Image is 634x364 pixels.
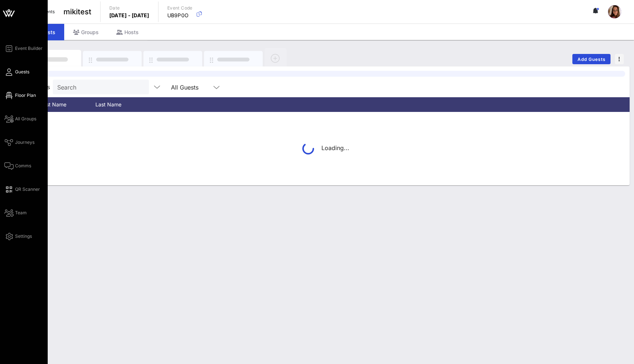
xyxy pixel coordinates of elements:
span: Comms [15,163,31,169]
a: Journeys [4,138,34,147]
span: Journeys [15,139,34,146]
a: All Groups [4,114,36,123]
span: Settings [15,233,32,240]
span: All Groups [15,116,36,122]
a: QR Scanner [4,185,40,194]
a: Settings [4,232,32,241]
span: Event Builder [15,45,43,52]
div: Hosts [108,24,147,40]
div: All Guests [171,84,198,91]
button: Add Guests [572,54,611,64]
span: mikitest [63,6,91,17]
div: Last Name [95,97,150,112]
div: First Name [40,97,95,112]
span: Team [15,210,27,216]
a: Guests [4,68,29,76]
div: Groups [64,24,108,40]
div: Loading... [302,143,349,154]
a: Team [4,208,27,217]
p: [DATE] - [DATE] [109,12,149,19]
p: UB9P0O [167,12,193,19]
p: Date [109,4,149,12]
a: Floor Plan [4,91,36,100]
div: All Guests [167,80,225,94]
p: Event Code [167,4,193,12]
span: Floor Plan [15,92,36,99]
a: Comms [4,161,31,170]
span: QR Scanner [15,186,40,193]
span: Guests [15,69,29,75]
a: Event Builder [4,44,43,53]
span: Add Guests [577,57,606,62]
